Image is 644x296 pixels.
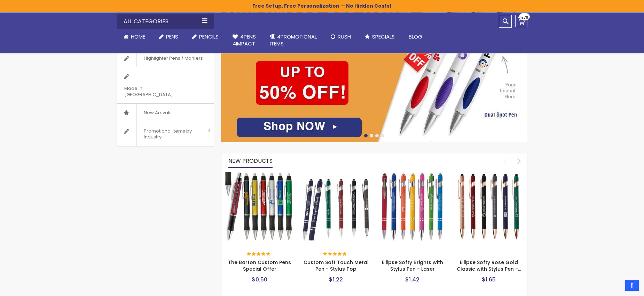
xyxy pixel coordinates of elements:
[358,29,402,44] a: Specials
[199,33,219,40] span: Pencils
[136,104,179,122] span: New Arrivals
[131,33,145,40] span: Home
[117,104,214,122] a: New Arrivals
[136,122,205,146] span: Promotional Items by Industry
[233,33,256,47] span: 4Pens 4impact
[225,171,294,177] a: The Barton Custom Pens Special Offer
[323,252,347,257] div: 100%
[117,122,214,146] a: Promotional Items by Industry
[228,157,273,165] span: New Products
[378,171,447,177] a: Ellipse Softy Brights with Stylus Pen - Laser
[117,49,214,67] a: Highlighter Pens / Markers
[372,33,395,40] span: Specials
[301,171,371,177] a: Custom Soft Touch Metal Pen - Stylus Top
[338,33,351,40] span: Rush
[263,29,324,52] a: 4PROMOTIONALITEMS
[500,155,512,167] div: prev
[185,29,226,44] a: Pencils
[252,276,267,284] span: $0.50
[378,172,447,241] img: Ellipse Softy Brights with Stylus Pen - Laser
[402,29,429,44] a: Blog
[482,276,496,284] span: $1.65
[225,172,294,241] img: The Barton Custom Pens Special Offer
[329,276,343,284] span: $1.22
[382,259,443,272] a: Ellipse Softy Brights with Stylus Pen - Laser
[247,252,271,257] div: 100%
[405,276,419,284] span: $1.42
[515,15,527,27] a: 576
[301,172,371,241] img: Custom Soft Touch Metal Pen - Stylus Top
[117,67,214,103] a: Made in [GEOGRAPHIC_DATA]
[136,49,210,67] span: Highlighter Pens / Markers
[520,14,528,21] span: 576
[270,33,317,47] span: 4PROMOTIONAL ITEMS
[117,29,152,44] a: Home
[454,172,524,241] img: Ellipse Softy Rose Gold Classic with Stylus Pen - Silver Laser
[454,171,524,177] a: Ellipse Softy Rose Gold Classic with Stylus Pen - Silver Laser
[228,259,291,272] a: The Barton Custom Pens Special Offer
[117,79,196,103] span: Made in [GEOGRAPHIC_DATA]
[304,259,369,272] a: Custom Soft Touch Metal Pen - Stylus Top
[625,280,639,291] a: Top
[117,14,214,29] div: All Categories
[324,29,358,44] a: Rush
[226,29,263,52] a: 4Pens4impact
[166,33,178,40] span: Pens
[513,155,525,167] div: next
[152,29,185,44] a: Pens
[409,33,422,40] span: Blog
[457,259,521,272] a: Ellipse Softy Rose Gold Classic with Stylus Pen -…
